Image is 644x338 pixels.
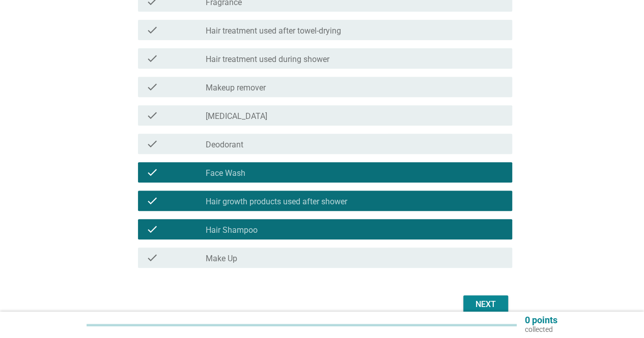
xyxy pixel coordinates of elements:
label: Makeup remover [206,83,266,93]
label: Hair growth products used after shower [206,197,347,207]
i: check [146,24,158,36]
button: Next [463,295,508,314]
label: [MEDICAL_DATA] [206,111,267,121]
i: check [146,138,158,150]
label: Make Up [206,254,237,264]
label: Hair treatment used after towel-drying [206,26,341,36]
i: check [146,52,158,65]
label: Deodorant [206,140,243,150]
i: check [146,166,158,178]
i: check [146,252,158,264]
label: Hair treatment used during shower [206,54,329,65]
i: check [146,109,158,121]
i: check [146,81,158,93]
p: collected [525,325,557,334]
i: check [146,223,158,235]
div: Next [471,298,500,311]
label: Face Wash [206,168,245,178]
label: Hair Shampoo [206,225,258,235]
p: 0 points [525,316,557,325]
i: check [146,195,158,207]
